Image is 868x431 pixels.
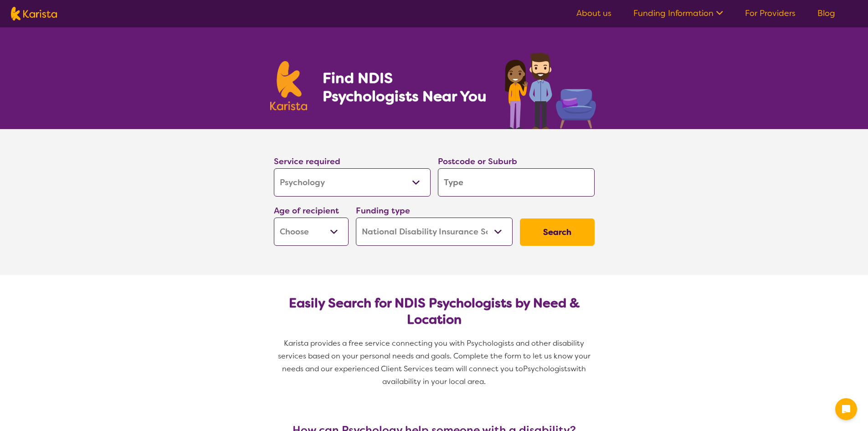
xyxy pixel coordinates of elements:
h1: Find NDIS Psychologists Near You [323,69,491,105]
img: psychology [502,49,598,129]
img: Karista logo [270,61,308,110]
label: Service required [274,156,340,167]
label: Funding type [356,205,410,216]
a: Funding Information [633,8,723,19]
span: Karista provides a free service connecting you with Psychologists and other disability services b... [278,338,592,374]
span: Psychologists [523,364,570,374]
a: For Providers [745,8,796,19]
a: Blog [817,8,835,19]
label: Age of recipient [274,205,339,216]
button: Search [520,218,595,246]
h2: Easily Search for NDIS Psychologists by Need & Location [281,295,587,328]
a: About us [576,8,611,19]
label: Postcode or Suburb [438,156,517,167]
input: Type [438,168,595,197]
img: Karista logo [11,7,57,21]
